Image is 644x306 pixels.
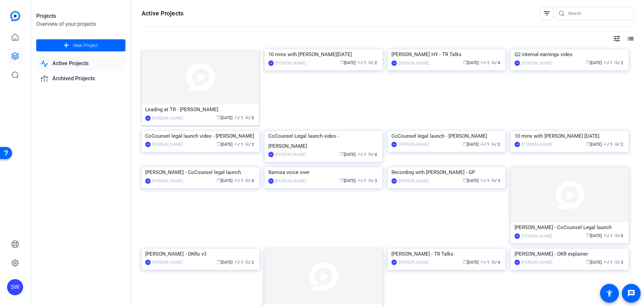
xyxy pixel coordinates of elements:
[268,178,274,184] div: SW
[217,115,221,119] span: calendar_today
[627,289,635,297] mat-icon: message
[515,60,520,66] div: SW
[245,142,254,147] span: / 2
[603,142,612,147] span: / 1
[234,116,243,120] span: / 1
[7,279,23,295] div: SW
[491,60,500,65] span: / 4
[234,260,238,264] span: group
[368,152,377,157] span: / 4
[234,142,243,147] span: / 1
[515,233,520,239] div: SW
[515,249,625,259] div: [PERSON_NAME] - OKR explainer
[368,152,372,156] span: radio
[217,260,232,265] span: [DATE]
[275,151,306,158] div: [PERSON_NAME]
[480,260,489,265] span: / 1
[586,142,602,147] span: [DATE]
[357,178,361,182] span: group
[614,60,618,64] span: radio
[152,178,183,184] div: [PERSON_NAME]
[491,142,495,146] span: radio
[275,178,306,184] div: [PERSON_NAME]
[586,60,590,64] span: calendar_today
[463,60,479,65] span: [DATE]
[245,115,249,119] span: radio
[603,60,607,64] span: group
[463,142,479,147] span: [DATE]
[586,60,602,65] span: [DATE]
[480,178,489,183] span: / 1
[245,178,254,183] span: / 4
[398,141,429,148] div: [PERSON_NAME]
[234,142,238,146] span: group
[36,20,125,28] div: Overview of your projects
[586,142,590,146] span: calendar_today
[603,60,612,65] span: / 1
[398,178,429,184] div: [PERSON_NAME]
[522,141,552,148] div: [PERSON_NAME]
[340,60,344,64] span: calendar_today
[491,260,495,264] span: radio
[480,60,489,65] span: / 1
[245,116,254,120] span: / 0
[36,57,125,71] a: Active Projects
[613,35,621,43] mat-icon: tune
[614,260,623,265] span: / 3
[586,260,590,264] span: calendar_today
[491,60,495,64] span: radio
[368,178,377,183] span: / 3
[480,178,484,182] span: group
[245,178,249,182] span: radio
[152,259,183,266] div: [PERSON_NAME]
[515,49,625,59] div: Q2 internal earnings video
[586,233,590,237] span: calendar_today
[515,131,625,141] div: 10 mins with [PERSON_NAME] [DATE]
[145,142,151,147] div: SW
[603,260,612,265] span: / 1
[480,142,484,146] span: group
[340,152,356,157] span: [DATE]
[234,178,243,183] span: / 1
[62,41,70,50] mat-icon: add
[357,60,361,64] span: group
[357,152,366,157] span: / 1
[234,178,238,182] span: group
[522,233,552,239] div: [PERSON_NAME]
[268,131,379,151] div: CoCounsel Legal launch video - [PERSON_NAME]
[480,260,484,264] span: group
[480,60,484,64] span: group
[614,142,618,146] span: radio
[480,142,489,147] span: / 1
[152,141,183,148] div: [PERSON_NAME]
[145,249,256,259] div: [PERSON_NAME] - OKRs v3
[391,60,397,66] div: SW
[391,131,502,141] div: CoCounsel legal launch - [PERSON_NAME]
[614,142,623,147] span: / 2
[603,233,612,238] span: / 1
[145,131,256,141] div: CoCounsel legal launch video - [PERSON_NAME]
[368,60,372,64] span: radio
[463,178,479,183] span: [DATE]
[217,178,221,182] span: calendar_today
[391,167,502,177] div: Recording with [PERSON_NAME] - GP
[491,178,500,183] span: / 3
[145,104,256,115] div: Leading at TR - [PERSON_NAME]
[614,233,618,237] span: radio
[145,178,151,184] div: SW
[605,289,613,297] mat-icon: accessibility
[603,233,607,237] span: group
[357,178,366,183] span: / 1
[491,178,495,182] span: radio
[217,178,232,183] span: [DATE]
[145,260,151,265] div: SW
[217,260,221,264] span: calendar_today
[152,115,183,122] div: [PERSON_NAME]
[391,178,397,184] div: SW
[268,60,274,66] div: SW
[217,116,232,120] span: [DATE]
[245,260,249,264] span: radio
[603,260,607,264] span: group
[398,259,429,266] div: [PERSON_NAME]
[368,60,377,65] span: / 2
